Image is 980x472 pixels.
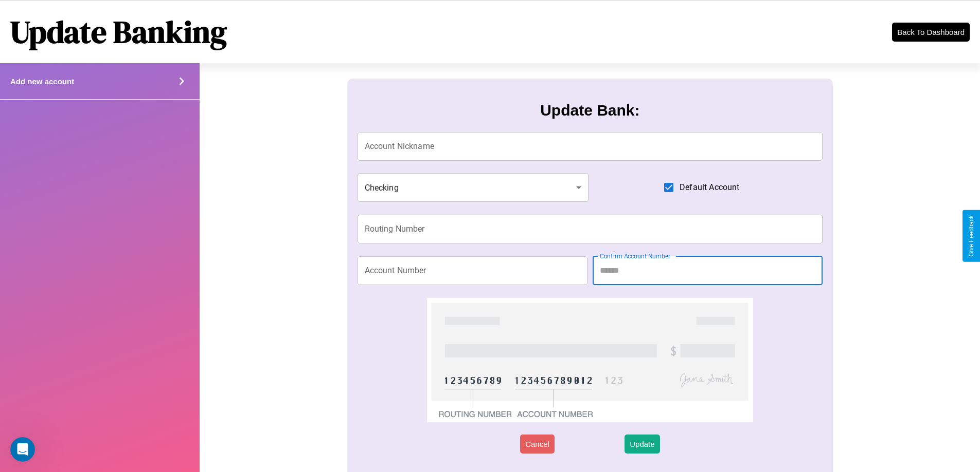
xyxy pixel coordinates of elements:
[892,23,970,42] button: Back To Dashboard
[625,435,660,454] button: Update
[427,298,753,422] img: check
[968,215,975,257] div: Give Feedback
[10,11,227,53] h1: Update Banking
[520,435,555,454] button: Cancel
[600,252,670,260] label: Confirm Account Number
[10,437,35,462] iframe: Intercom live chat
[540,102,639,119] h3: Update Bank:
[680,181,739,194] span: Default Account
[358,173,589,202] div: Checking
[10,77,74,86] h4: Add new account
